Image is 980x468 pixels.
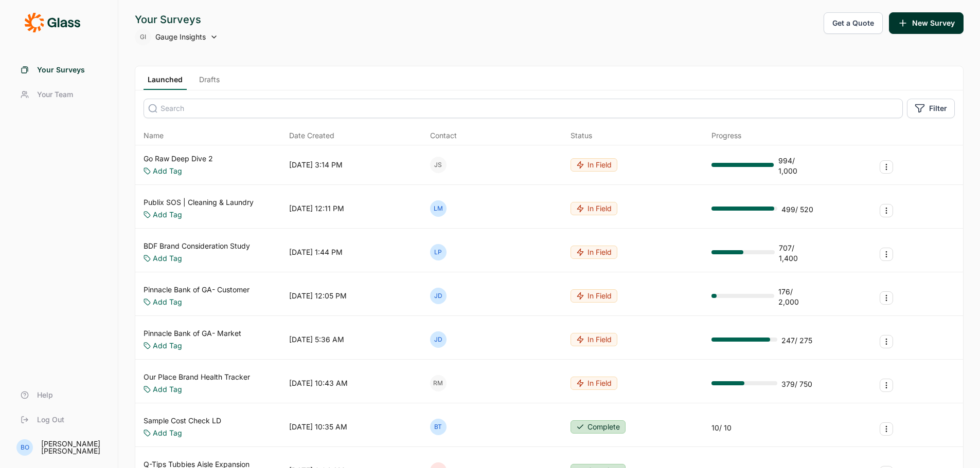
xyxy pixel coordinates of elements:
[153,341,182,351] a: Add Tag
[571,202,617,215] button: In Field
[16,439,33,456] div: BO
[778,156,814,176] div: 994 / 1,000
[144,154,213,164] a: Go Raw Deep Dive 2
[571,289,617,303] button: In Field
[144,328,241,339] a: Pinnacle Bank of GA- Market
[571,158,617,172] button: In Field
[37,89,73,100] span: Your Team
[144,285,250,295] a: Pinnacle Bank of GA- Customer
[135,29,151,45] div: GI
[37,415,64,425] span: Log Out
[880,335,893,348] button: Survey Actions
[155,32,206,42] span: Gauge Insights
[778,287,814,307] div: 176 / 2,000
[781,204,813,215] div: 499 / 520
[711,130,741,141] div: Progress
[37,390,53,400] span: Help
[880,248,893,261] button: Survey Actions
[889,12,964,34] button: New Survey
[929,103,947,114] span: Filter
[571,420,626,434] button: Complete
[779,243,814,264] div: 707 / 1,400
[430,419,447,435] div: BT
[571,130,592,141] div: Status
[781,335,812,346] div: 247 / 275
[430,244,447,260] div: LP
[571,333,617,346] button: In Field
[289,130,334,141] span: Date Created
[135,12,218,27] div: Your Surveys
[880,379,893,392] button: Survey Actions
[289,378,348,388] div: [DATE] 10:43 AM
[289,422,347,432] div: [DATE] 10:35 AM
[880,160,893,174] button: Survey Actions
[430,288,447,304] div: JD
[824,12,883,34] button: Get a Quote
[153,253,182,264] a: Add Tag
[880,291,893,305] button: Survey Actions
[571,377,617,390] button: In Field
[41,440,105,455] div: [PERSON_NAME] [PERSON_NAME]
[195,74,224,90] a: Drafts
[144,416,221,426] a: Sample Cost Check LD
[289,247,343,257] div: [DATE] 1:44 PM
[430,375,447,391] div: RM
[153,428,182,438] a: Add Tag
[880,422,893,436] button: Survey Actions
[144,372,250,382] a: Our Place Brand Health Tracker
[781,379,812,389] div: 379 / 750
[144,241,250,251] a: BDF Brand Consideration Study
[907,99,955,118] button: Filter
[289,334,344,345] div: [DATE] 5:36 AM
[144,130,164,141] span: Name
[144,74,187,90] a: Launched
[571,246,617,259] button: In Field
[153,166,182,176] a: Add Tag
[880,204,893,217] button: Survey Actions
[430,331,447,348] div: JD
[430,130,457,141] div: Contact
[144,99,903,118] input: Search
[37,65,85,75] span: Your Surveys
[153,384,182,395] a: Add Tag
[289,203,344,214] div: [DATE] 12:11 PM
[153,297,182,307] a: Add Tag
[144,197,254,208] a: Publix SOS | Cleaning & Laundry
[289,160,343,170] div: [DATE] 3:14 PM
[153,210,182,220] a: Add Tag
[289,291,347,301] div: [DATE] 12:05 PM
[711,423,732,433] div: 10 / 10
[430,200,447,217] div: LM
[430,157,447,173] div: JS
